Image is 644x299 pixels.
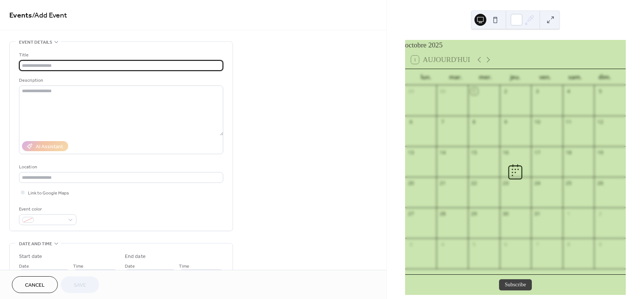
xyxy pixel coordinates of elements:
span: Date and time [19,240,52,248]
div: mer. [471,69,501,85]
div: 5 [597,88,604,94]
div: 11 [565,118,572,125]
div: 2 [597,211,604,217]
div: sam. [560,69,590,85]
div: 19 [597,149,604,156]
button: Subscribe [499,279,532,290]
span: Link to Google Maps [28,189,69,197]
div: 16 [502,149,509,156]
span: / Add Event [32,8,67,23]
div: 3 [408,241,414,248]
div: 5 [471,241,477,248]
div: 25 [565,180,572,186]
div: 6 [502,241,509,248]
div: Title [19,51,222,59]
div: 31 [534,211,540,217]
div: 3 [534,88,540,94]
div: 1 [565,211,572,217]
div: 17 [534,149,540,156]
div: 8 [565,241,572,248]
div: octobre 2025 [405,40,626,51]
div: 2 [502,88,509,94]
div: 22 [471,180,477,186]
div: Start date [19,253,42,261]
span: Time [73,262,83,270]
div: Description [19,77,222,84]
div: 20 [408,180,414,186]
div: 4 [565,88,572,94]
div: 12 [597,118,604,125]
div: 9 [502,118,509,125]
div: 21 [439,180,446,186]
span: Date [19,262,29,270]
div: 23 [502,180,509,186]
button: Cancel [12,276,58,293]
div: 28 [439,211,446,217]
div: ven. [530,69,560,85]
div: 18 [565,149,572,156]
div: lun. [411,69,441,85]
div: 14 [439,149,446,156]
div: 1 [471,88,477,94]
div: 24 [534,180,540,186]
div: mar. [441,69,471,85]
div: Location [19,163,222,171]
div: 29 [471,211,477,217]
span: Cancel [25,281,45,289]
span: Event details [19,38,52,46]
span: Time [179,262,189,270]
div: End date [125,253,146,261]
div: 10 [534,118,540,125]
div: 4 [439,241,446,248]
div: 30 [502,211,509,217]
div: 15 [471,149,477,156]
div: 29 [408,88,414,94]
div: 26 [597,180,604,186]
div: Event color [19,205,75,213]
div: jeu. [501,69,530,85]
div: dim. [590,69,620,85]
div: 7 [534,241,540,248]
div: 6 [408,118,414,125]
div: 30 [439,88,446,94]
div: 9 [597,241,604,248]
span: Date [125,262,135,270]
a: Events [9,8,32,23]
div: 8 [471,118,477,125]
div: 13 [408,149,414,156]
div: 7 [439,118,446,125]
div: 27 [408,211,414,217]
